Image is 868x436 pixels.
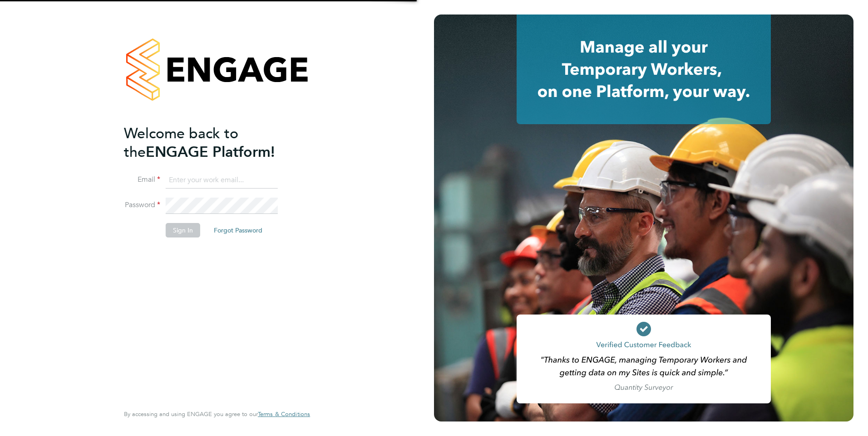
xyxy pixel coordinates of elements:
input: Enter your work email... [166,172,278,189]
span: Welcome back to the [124,125,238,161]
h2: ENGAGE Platform! [124,124,301,161]
button: Forgot Password [207,223,270,237]
a: Terms & Conditions [258,411,310,418]
label: Password [124,200,160,210]
button: Sign In [166,223,200,237]
span: By accessing and using ENGAGE you agree to our [124,410,310,418]
label: Email [124,175,160,184]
